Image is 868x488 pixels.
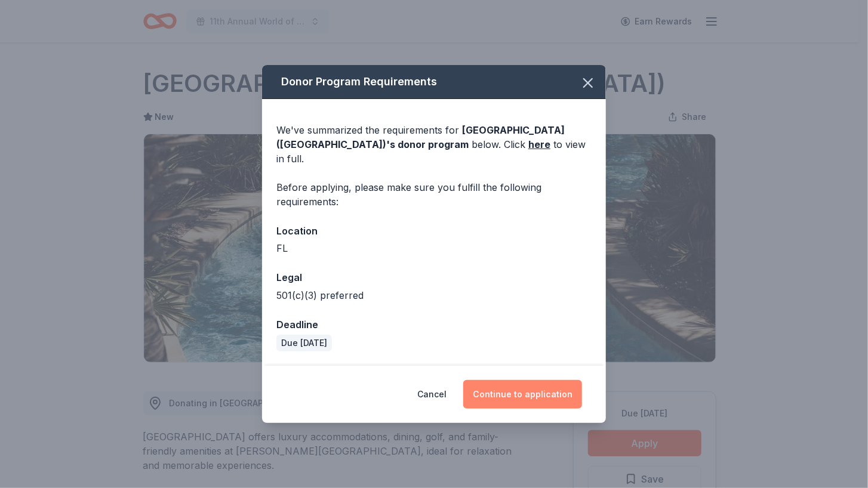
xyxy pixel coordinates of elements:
[276,123,592,166] div: We've summarized the requirements for below. Click to view in full.
[528,137,550,152] a: here
[276,335,332,351] div: Due [DATE]
[276,180,592,209] div: Before applying, please make sure you fulfill the following requirements:
[276,270,592,285] div: Legal
[463,380,582,409] button: Continue to application
[276,241,592,255] div: FL
[276,288,592,302] div: 501(c)(3) preferred
[417,380,447,409] button: Cancel
[276,317,592,332] div: Deadline
[262,65,606,99] div: Donor Program Requirements
[276,223,592,239] div: Location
